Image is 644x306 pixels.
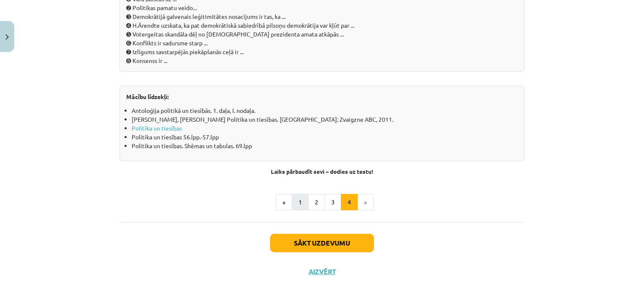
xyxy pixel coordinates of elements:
[308,194,325,211] button: 2
[276,194,292,211] button: «
[292,194,309,211] button: 1
[271,167,373,175] strong: Laiks pārbaudīt sevi – dodies uz testu!
[270,234,374,252] button: Sākt uzdevumu
[132,106,518,115] li: Antoloģija politikā un tiesībās. 1. daļa, I. nodaļa.
[126,93,169,100] strong: Mācību līdzekļi:
[132,115,518,124] li: [PERSON_NAME], [PERSON_NAME] Politika un tiesības. [GEOGRAPHIC_DATA]: Zvaigzne ABC, 2011.
[5,34,9,40] img: icon-close-lesson-0947bae3869378f0d4975bcd49f059093ad1ed9edebbc8119c70593378902aed.svg
[119,194,525,211] nav: Page navigation example
[325,194,341,211] button: 3
[306,267,338,276] button: Aizvērt
[132,124,182,132] a: Politika un tiesības
[132,141,518,150] li: Politika un tiesības. Shēmas un tabulas. 69.lpp
[132,133,518,141] li: Politika un tiesības 56.lpp.-57.lpp
[341,194,358,211] button: 4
